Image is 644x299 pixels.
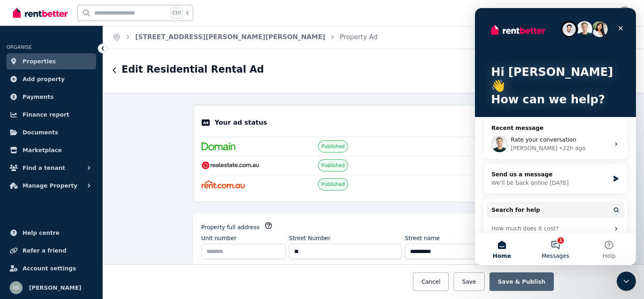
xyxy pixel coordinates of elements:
[23,56,56,66] span: Properties
[6,160,96,176] button: Find a tenant
[170,8,183,18] span: Ctrl
[13,7,68,19] img: RentBetter
[10,281,23,294] img: Raj Bala
[6,53,96,69] a: Properties
[6,44,32,50] span: ORGANISE
[322,162,345,169] span: Published
[186,10,189,16] span: k
[6,124,96,140] a: Documents
[135,33,325,41] a: [STREET_ADDRESS][PERSON_NAME][PERSON_NAME]
[23,145,62,155] span: Marketplace
[617,272,636,291] iframe: To enrich screen reader interactions, please activate Accessibility in Grammarly extension settings
[6,71,96,87] a: Add property
[122,63,264,76] h1: Edit Residential Rental Ad
[202,180,245,188] img: Rent.com.au
[201,223,260,231] label: Property full address
[23,110,69,119] span: Finance report
[202,161,259,169] img: RealEstate.com.au
[215,118,267,128] p: Your ad status
[6,142,96,158] a: Marketplace
[23,263,76,273] span: Account settings
[322,143,345,150] span: Published
[322,181,345,188] span: Published
[23,74,65,84] span: Add property
[23,228,60,238] span: Help centre
[23,246,66,255] span: Refer a friend
[340,33,378,41] a: Property Ad
[6,225,96,241] a: Help centre
[23,92,54,102] span: Payments
[289,234,330,242] label: Street Number
[23,128,58,137] span: Documents
[6,178,96,194] button: Manage Property
[6,260,96,276] a: Account settings
[454,272,484,291] button: Save
[201,234,237,242] label: Unit number
[23,163,65,173] span: Find a tenant
[6,107,96,123] a: Finance report
[202,142,235,151] img: Domain.com.au
[29,283,81,293] span: [PERSON_NAME]
[6,89,96,105] a: Payments
[475,8,636,265] iframe: Intercom live chat
[489,272,554,291] button: Save & Publish
[23,181,77,190] span: Manage Property
[6,243,96,259] a: Refer a friend
[413,272,449,291] button: Cancel
[103,26,387,48] nav: Breadcrumb
[618,6,631,19] img: Raj Bala
[405,234,440,242] label: Street name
